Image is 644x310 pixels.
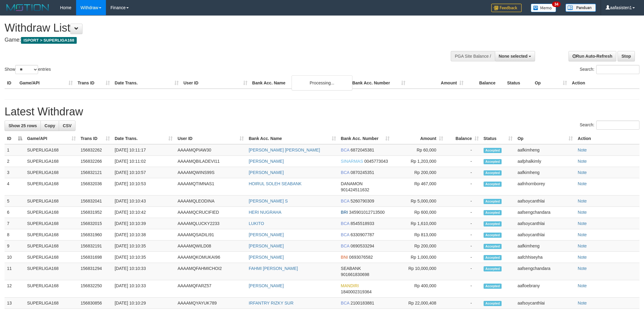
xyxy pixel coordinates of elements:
span: DANAMON [341,181,363,186]
a: Note [578,159,587,164]
td: SUPERLIGA168 [25,196,78,207]
button: None selected [495,51,535,61]
th: ID [5,77,17,89]
span: Accepted [484,159,502,164]
span: Copy 2100183881 to clipboard [351,301,374,305]
th: Bank Acc. Number [350,77,408,89]
td: 2 [5,156,25,167]
td: aafsoycanthlai [515,298,575,309]
th: Status [505,77,532,89]
td: [DATE] 10:11:02 [112,156,175,167]
span: Accepted [484,244,502,249]
td: AAAAMQLEODINA [175,196,246,207]
a: Note [578,170,587,175]
td: SUPERLIGA168 [25,280,78,298]
td: 156831960 [78,229,112,240]
td: [DATE] 10:10:39 [112,218,175,229]
label: Search: [580,121,639,130]
td: [DATE] 10:11:17 [112,144,175,156]
span: Copy 901424511632 to clipboard [341,187,369,192]
td: [DATE] 10:10:38 [112,229,175,240]
a: Note [578,301,587,305]
span: Copy 0045773043 to clipboard [364,159,388,164]
a: CSV [59,121,75,131]
a: IRFANTRY RIZKY SUR [249,301,293,305]
span: Accepted [484,210,502,215]
h1: Latest Withdraw [5,106,639,118]
img: Button%20Memo.svg [531,4,556,12]
td: AAAAMQLUCKY2233 [175,218,246,229]
span: Copy 8545518933 to clipboard [351,221,374,226]
th: Date Trans. [112,77,181,89]
a: HERI NUGRAHA [249,210,281,215]
a: Note [578,181,587,186]
td: 4 [5,178,25,196]
span: Copy [44,123,55,128]
td: AAAAMQKOMUKAI96 [175,252,246,263]
td: [DATE] 10:10:42 [112,207,175,218]
a: Copy [40,121,59,131]
a: Note [578,221,587,226]
h4: Game: [5,37,423,43]
span: SINARMAS [341,159,363,164]
td: Rp 467,000 [392,178,446,196]
th: Date Trans.: activate to sort column ascending [112,133,175,144]
th: Amount [408,77,466,89]
span: Accepted [484,255,502,260]
a: [PERSON_NAME] [PERSON_NAME] [249,148,320,152]
td: aafsoycanthlai [515,218,575,229]
img: Feedback.jpg [491,4,522,12]
span: BNI [341,255,348,260]
td: 156832191 [78,240,112,252]
td: 5 [5,196,25,207]
td: 3 [5,167,25,178]
td: 156831294 [78,263,112,280]
td: aafloebrany [515,280,575,298]
span: CSV [63,123,72,128]
span: MANDIRI [341,283,359,288]
td: AAAAMQFARZ57 [175,280,246,298]
td: AAAAMQYAYUK789 [175,298,246,309]
span: Copy 5260790309 to clipboard [351,199,374,203]
input: Search: [596,65,639,74]
td: 12 [5,280,25,298]
td: - [446,207,481,218]
select: Showentries [15,65,38,74]
a: [PERSON_NAME] [249,232,284,237]
td: SUPERLIGA168 [25,229,78,240]
td: AAAAMQWILD08 [175,240,246,252]
a: Run Auto-Refresh [569,51,616,61]
td: - [446,196,481,207]
span: Accepted [484,284,502,289]
td: 156832041 [78,196,112,207]
td: Rp 22,000,408 [392,298,446,309]
span: BRI [341,210,348,215]
td: 156830856 [78,298,112,309]
td: AAAAMQFAHMICHOI2 [175,263,246,280]
a: Note [578,266,587,271]
td: 7 [5,218,25,229]
td: [DATE] 10:10:43 [112,196,175,207]
td: aafnhornborey [515,178,575,196]
td: aafsengchandara [515,207,575,218]
td: SUPERLIGA168 [25,263,78,280]
span: Copy 1840002319364 to clipboard [341,289,372,294]
td: aafsengchandara [515,263,575,280]
a: Note [578,244,587,248]
span: Accepted [484,199,502,204]
a: [PERSON_NAME] [249,255,284,260]
h1: Withdraw List [5,22,423,34]
td: 13 [5,298,25,309]
td: aafkimheng [515,167,575,178]
input: Search: [596,121,639,130]
a: Note [578,232,587,237]
th: ID: activate to sort column descending [5,133,25,144]
a: [PERSON_NAME] [249,244,284,248]
td: 11 [5,263,25,280]
span: BCA [341,244,349,248]
a: Stop [618,51,635,61]
td: [DATE] 10:10:57 [112,167,175,178]
td: SUPERLIGA168 [25,156,78,167]
td: [DATE] 10:10:33 [112,263,175,280]
a: Note [578,210,587,215]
